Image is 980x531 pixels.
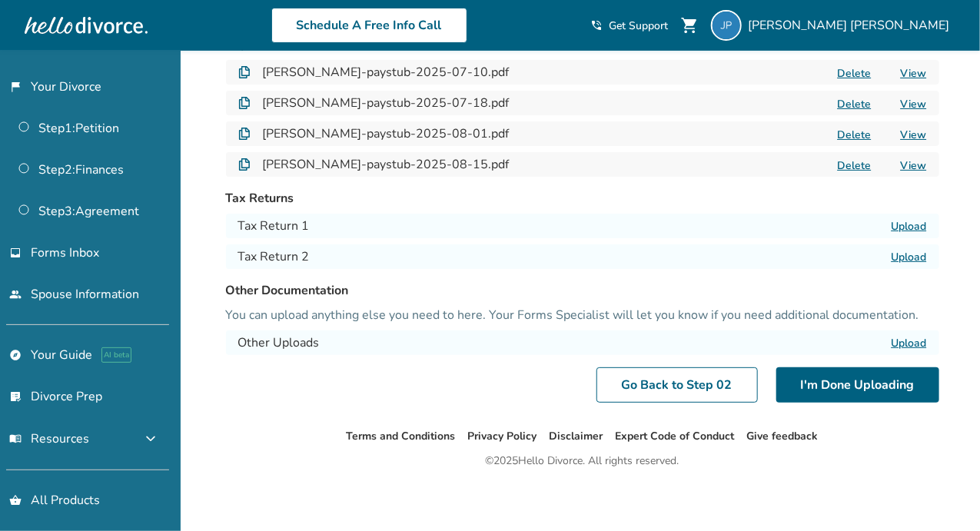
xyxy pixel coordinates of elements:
[833,65,876,81] button: Delete
[903,457,980,531] iframe: Chat Widget
[271,8,467,43] a: Schedule A Free Info Call
[9,81,22,93] span: flag_2
[9,430,89,447] span: Resources
[238,334,320,352] h4: Other Uploads
[590,19,603,32] span: phone_in_talk
[550,427,603,446] li: Disclaimer
[747,427,819,446] li: Give feedback
[238,66,251,78] img: Document
[9,288,22,300] span: people
[892,250,927,264] label: Upload
[263,155,510,174] h4: [PERSON_NAME]-paystub-2025-08-15.pdf
[892,219,927,234] label: Upload
[9,390,22,403] span: list_alt_check
[9,494,22,506] span: shopping_basket
[833,158,876,174] button: Delete
[238,128,251,140] img: Document
[680,16,699,35] span: shopping_cart
[238,158,251,171] img: Document
[226,281,939,300] h3: Other Documentation
[101,347,131,363] span: AI beta
[590,18,668,33] a: phone_in_talkGet Support
[9,349,22,361] span: explore
[596,367,758,403] a: Go Back to Step 02
[711,10,742,41] img: jp2022@hotmail.com
[9,433,22,445] span: menu_book
[31,244,99,261] span: Forms Inbox
[226,189,939,207] h3: Tax Returns
[776,367,939,403] button: I'm Done Uploading
[141,430,160,448] span: expand_more
[263,94,510,112] h4: [PERSON_NAME]-paystub-2025-07-18.pdf
[892,336,927,350] label: Upload
[616,429,735,443] a: Expert Code of Conduct
[609,18,668,33] span: Get Support
[901,128,927,142] a: View
[238,247,310,266] h4: Tax Return 2
[833,127,876,143] button: Delete
[833,96,876,112] button: Delete
[468,429,537,443] a: Privacy Policy
[901,97,927,111] a: View
[9,247,22,259] span: inbox
[347,429,456,443] a: Terms and Conditions
[486,452,679,470] div: © 2025 Hello Divorce. All rights reserved.
[238,217,310,235] h4: Tax Return 1
[226,306,939,324] p: You can upload anything else you need to here. Your Forms Specialist will let you know if you nee...
[901,158,927,173] a: View
[263,124,510,143] h4: [PERSON_NAME]-paystub-2025-08-01.pdf
[238,97,251,109] img: Document
[263,63,510,81] h4: [PERSON_NAME]-paystub-2025-07-10.pdf
[901,66,927,81] a: View
[748,17,955,34] span: [PERSON_NAME] [PERSON_NAME]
